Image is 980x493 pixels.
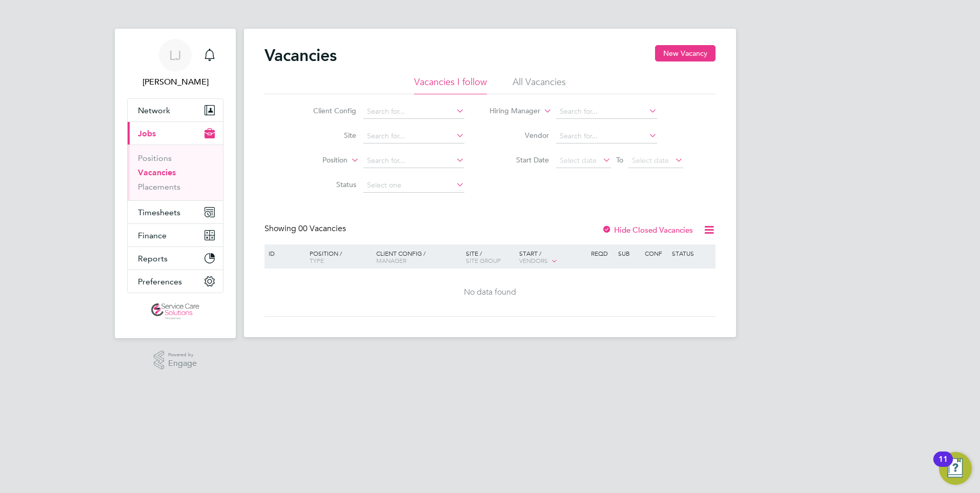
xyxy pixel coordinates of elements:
a: Vacancies [138,168,176,177]
span: To [613,153,626,167]
input: Select one [363,178,464,193]
label: Position [289,155,348,166]
label: Status [297,180,356,189]
span: LJ [169,49,181,62]
label: Start Date [490,155,549,165]
div: No data found [266,287,714,298]
input: Search for... [556,105,657,119]
button: Open Resource Center, 11 new notifications [939,452,972,485]
span: Lucy Jolley [127,76,223,88]
button: Timesheets [128,201,223,223]
button: Jobs [128,122,223,145]
img: servicecare-logo-retina.png [151,303,199,320]
a: Go to home page [127,303,223,320]
div: Sub [616,244,642,262]
a: Placements [138,182,180,192]
span: Select date [632,156,669,165]
div: 11 [938,459,948,473]
button: New Vacancy [655,45,716,61]
a: Powered byEngage [154,351,197,370]
button: Network [128,99,223,121]
span: Select date [560,156,597,165]
span: 00 Vacancies [298,223,346,234]
li: All Vacancies [513,76,566,94]
span: Vendors [519,256,548,264]
div: Status [669,244,714,262]
input: Search for... [363,105,464,119]
label: Site [297,131,356,140]
div: Showing [264,223,348,234]
span: Preferences [138,277,182,286]
div: Jobs [128,145,223,200]
a: Positions [138,153,172,163]
label: Hide Closed Vacancies [602,225,693,235]
label: Client Config [297,106,356,115]
div: Reqd [588,244,615,262]
span: Timesheets [138,208,180,217]
div: ID [266,244,302,262]
button: Reports [128,247,223,270]
input: Search for... [363,154,464,168]
nav: Main navigation [115,29,236,338]
span: Engage [168,359,197,368]
span: Finance [138,231,167,240]
button: Preferences [128,270,223,293]
label: Vendor [490,131,549,140]
div: Start / [517,244,588,270]
div: Client Config / [374,244,463,269]
span: Manager [376,256,406,264]
span: Reports [138,254,168,263]
span: Network [138,106,170,115]
span: Type [310,256,324,264]
div: Site / [463,244,517,269]
span: Site Group [466,256,501,264]
h2: Vacancies [264,45,337,66]
span: Jobs [138,129,156,138]
a: LJ[PERSON_NAME] [127,39,223,88]
button: Finance [128,224,223,246]
div: Conf [642,244,669,262]
span: Powered by [168,351,197,359]
input: Search for... [556,129,657,143]
input: Search for... [363,129,464,143]
div: Position / [302,244,374,269]
label: Hiring Manager [481,106,540,116]
li: Vacancies I follow [414,76,487,94]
